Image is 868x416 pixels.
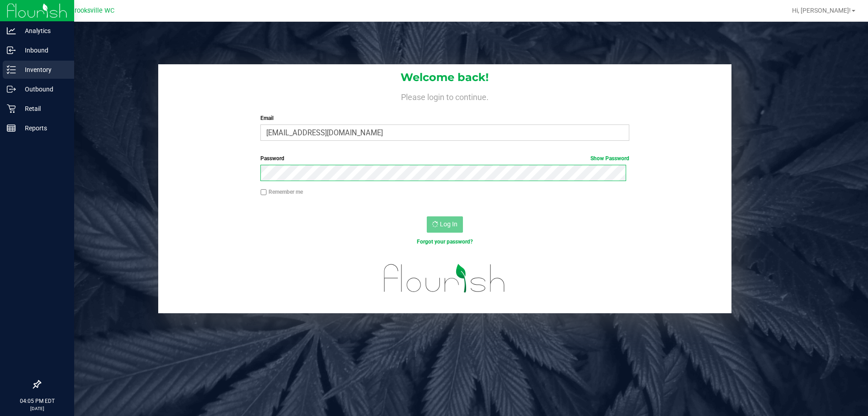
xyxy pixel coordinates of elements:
[16,45,70,56] p: Inbound
[440,220,458,228] span: Log In
[16,64,70,75] p: Inventory
[260,188,303,196] label: Remember me
[16,84,70,95] p: Outbound
[260,114,629,122] label: Email
[71,7,114,14] span: Brooksville WC
[7,104,16,113] inline-svg: Retail
[158,72,731,83] h1: Welcome back!
[7,46,16,55] inline-svg: Inbound
[417,239,473,245] a: Forgot your password?
[590,155,629,162] a: Show Password
[260,189,267,196] input: Remember me
[16,25,70,36] p: Analytics
[158,91,731,101] h4: Please login to continue.
[427,216,463,233] button: Log In
[260,155,284,162] span: Password
[16,103,70,114] p: Retail
[16,123,70,134] p: Reports
[4,397,70,405] p: 04:05 PM EDT
[7,26,16,35] inline-svg: Analytics
[4,405,70,412] p: [DATE]
[792,7,851,14] span: Hi, [PERSON_NAME]!
[373,255,516,301] img: flourish_logo.svg
[7,85,16,94] inline-svg: Outbound
[7,65,16,74] inline-svg: Inventory
[7,124,16,133] inline-svg: Reports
